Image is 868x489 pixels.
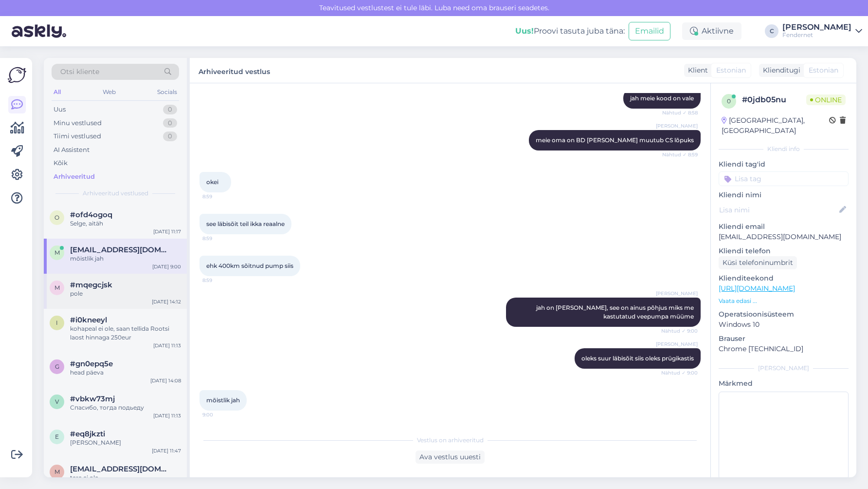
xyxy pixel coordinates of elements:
p: Kliendi tag'id [719,159,849,169]
span: 8:59 [202,193,239,200]
span: oleks suur läbisõit siis oleks prügikastis [581,355,694,362]
div: Klienditugi [759,65,800,75]
span: [PERSON_NAME] [656,122,698,130]
div: [DATE] 11:47 [152,447,181,454]
div: [DATE] 14:12 [152,298,181,305]
span: [PERSON_NAME] [656,340,698,348]
p: Vaata edasi ... [719,297,849,305]
span: v [55,398,59,405]
span: #gn0epq5e [70,359,113,368]
span: [PERSON_NAME] [656,290,698,297]
div: Küsi telefoninumbrit [719,256,797,269]
p: Operatsioonisüsteem [719,309,849,320]
span: mõistlik jah [206,396,240,404]
span: m [54,249,60,256]
div: Arhiveeritud [54,172,95,182]
span: Online [806,94,846,105]
span: m [54,284,60,291]
p: [EMAIL_ADDRESS][DOMAIN_NAME] [719,232,849,242]
span: Nähtud ✓ 8:59 [661,151,698,158]
p: Kliendi telefon [719,246,849,256]
button: Emailid [629,22,670,40]
div: [GEOGRAPHIC_DATA], [GEOGRAPHIC_DATA] [722,115,829,136]
div: Web [101,86,118,98]
span: Arhiveeritud vestlused [83,189,148,198]
span: Nähtud ✓ 8:58 [661,109,698,116]
label: Arhiveeritud vestlus [199,64,270,77]
span: ehk 400km sõitnud pump siis [206,262,293,269]
div: [DATE] 14:08 [150,377,181,384]
span: jah meie kood on vale [630,94,694,102]
a: [URL][DOMAIN_NAME] [719,284,795,293]
span: o [54,214,59,221]
div: Proovi tasuta juba täna: [515,25,625,37]
div: [PERSON_NAME] [719,364,849,373]
div: Kliendi info [719,145,849,153]
div: head päeva [70,368,181,377]
div: Aktiivne [682,22,741,40]
p: Märkmed [719,378,849,389]
p: Brauser [719,334,849,344]
div: Спасибо, тогда подьеду [70,403,181,412]
div: All [52,86,63,98]
span: meie oma on BD [PERSON_NAME] muutub CS lõpuks [536,136,694,144]
span: #ofd4ogoq [70,210,112,219]
span: jah on [PERSON_NAME], see on ainus põhjus miks me kastutatud veepumpa müüme [536,304,695,320]
span: i [56,319,58,326]
span: Marklasse9@gmail.com [70,465,171,473]
span: Vestlus on arhiveeritud [417,436,484,445]
div: [DATE] 11:13 [153,342,181,349]
span: 0 [727,97,731,105]
div: Uus [54,105,66,114]
input: Lisa tag [719,171,849,186]
span: Nähtud ✓ 9:00 [661,369,698,376]
span: e [55,433,59,440]
div: pole [70,289,181,298]
span: okei [206,178,218,186]
span: Estonian [809,65,838,75]
img: Askly Logo [8,66,26,84]
div: 0 [163,105,177,114]
div: AI Assistent [54,145,90,155]
div: C [765,24,778,38]
a: [PERSON_NAME]Fendernet [782,23,862,39]
div: Kõik [54,158,68,168]
span: #mqegcjsk [70,281,112,289]
div: mõistlik jah [70,254,181,263]
span: #vbkw73mj [70,395,115,403]
p: Kliendi nimi [719,190,849,200]
div: [PERSON_NAME] [782,23,851,31]
div: kohapeal ei ole, saan tellida Rootsi laost hinnaga 250eur [70,324,181,342]
span: Nähtud ✓ 9:00 [661,327,698,335]
div: # 0jdb05nu [742,94,806,106]
span: 9:00 [202,411,239,418]
div: Klient [684,65,708,75]
span: g [55,363,59,370]
p: Klienditeekond [719,273,849,283]
b: Uus! [515,26,534,36]
input: Lisa nimi [719,205,837,215]
div: 0 [163,132,177,141]
span: #eq8jkzti [70,430,105,438]
span: #i0kneeyl [70,316,107,324]
span: M [54,468,60,475]
div: Socials [155,86,179,98]
div: 0 [163,118,177,128]
p: Windows 10 [719,320,849,330]
span: see läbisõit teil ikka reaalne [206,220,285,227]
div: [DATE] 9:00 [152,263,181,270]
div: Fendernet [782,31,851,39]
div: [DATE] 11:13 [153,412,181,419]
div: tere ei ole [70,473,181,482]
p: Kliendi email [719,222,849,232]
p: Chrome [TECHNICAL_ID] [719,344,849,354]
div: Selge, aitäh [70,219,181,228]
div: [DATE] 11:17 [153,228,181,235]
span: 8:59 [202,235,239,242]
span: mikkopilt@gmail.com [70,245,171,254]
span: Estonian [716,65,746,75]
div: [PERSON_NAME] [70,438,181,447]
span: Otsi kliente [60,67,99,77]
div: Ava vestlus uuesti [416,451,485,464]
div: Minu vestlused [54,118,102,128]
